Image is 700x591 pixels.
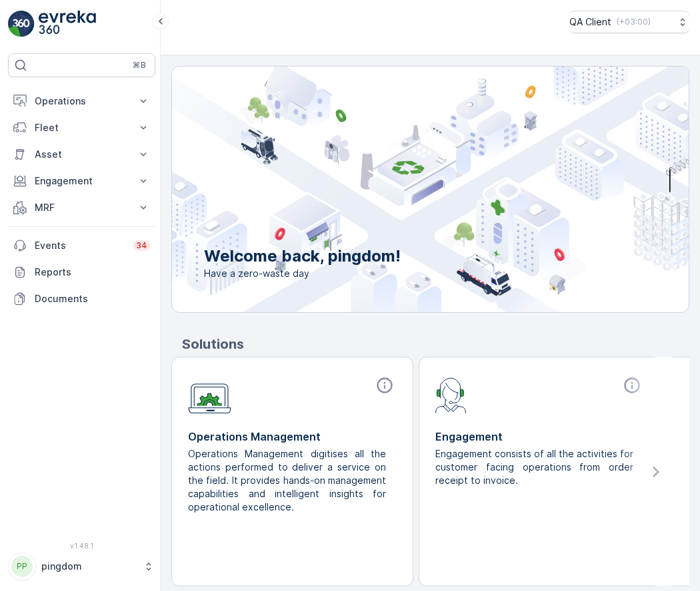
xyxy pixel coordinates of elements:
[39,11,96,37] img: logo_light-DOdMpM7g.png
[35,292,150,305] p: Documents
[435,429,644,445] p: Engagement
[112,67,689,312] img: city illustration
[35,148,129,161] p: Asset
[35,201,129,214] p: MRF
[35,121,129,134] p: Fleet
[435,376,467,413] img: module-icon
[188,429,397,445] p: Operations Management
[35,174,129,188] p: Engagement
[617,17,651,27] p: ( +03:00 )
[41,560,137,573] p: pingdom
[8,552,155,580] button: PPpingdom
[8,114,155,141] button: Fleet
[35,266,150,279] p: Reports
[569,11,689,33] button: QA Client(+03:00)
[136,240,147,251] p: 34
[8,141,155,168] button: Asset
[188,376,231,414] img: module-icon
[204,246,401,267] p: Welcome back, pingdom!
[182,334,689,354] p: Solutions
[435,447,633,487] p: Engagement consists of all the activities for customer facing operations from order receipt to in...
[133,60,146,71] p: ⌘B
[35,95,129,108] p: Operations
[188,447,386,514] p: Operations Management digitises all the actions performed to deliver a service on the field. It p...
[8,232,155,259] a: Events34
[8,259,155,286] a: Reports
[204,267,401,280] span: Have a zero-waste day
[8,11,35,37] img: logo
[8,168,155,194] button: Engagement
[569,15,611,29] p: QA Client
[8,88,155,114] button: Operations
[11,556,33,577] div: PP
[8,194,155,221] button: MRF
[8,542,155,550] span: v 1.48.1
[35,239,125,252] p: Events
[8,286,155,312] a: Documents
